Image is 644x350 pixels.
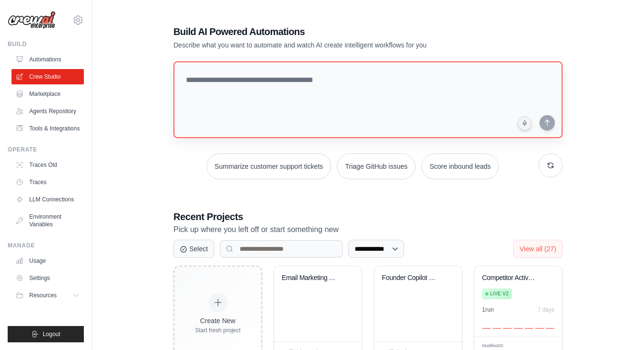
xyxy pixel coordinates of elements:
p: Describe what you want to automate and watch AI create intelligent workflows for you [173,40,495,50]
a: Usage [11,253,84,268]
button: Logout [8,326,84,342]
div: Manage [8,242,84,249]
span: View all (27) [519,245,556,253]
a: Automations [11,52,84,67]
button: Score inbound leads [421,153,499,179]
span: Live v2 [490,290,508,298]
iframe: Chat Widget [596,304,644,350]
button: Resources [11,288,84,303]
button: Click to speak your automation idea [517,116,532,130]
div: Operate [8,146,84,153]
a: LLM Connections [11,192,84,207]
button: View all (27) [513,240,563,258]
p: Pick up where you left off or start something new [173,223,563,236]
div: Day 3: 0 executions [503,328,512,329]
div: Start fresh project [195,327,241,334]
div: Create New [195,316,241,326]
span: Logout [43,330,60,338]
h1: Build AI Powered Automations [173,25,495,38]
div: 7 days [538,306,554,314]
span: Resources [29,292,57,299]
a: Settings [11,270,84,286]
a: Agents Repository [11,104,84,119]
a: Traces Old [11,157,84,173]
div: Build [8,40,84,48]
div: Day 1: 0 executions [482,328,491,329]
div: Day 2: 0 executions [493,328,501,329]
div: Founder Copilot - MVP to $25k MRR [382,274,440,282]
h3: Recent Projects [173,210,563,223]
div: Day 6: 0 executions [535,328,544,329]
a: Tools & Integrations [11,121,84,136]
img: Logo [8,11,56,29]
div: Email Marketing Automation Suite [282,274,340,282]
a: Traces [11,175,84,190]
a: Marketplace [11,86,84,102]
button: Get new suggestions [539,153,563,177]
div: 1 run [482,306,494,314]
div: Day 4: 0 executions [514,328,522,329]
div: Activity over last 7 days [482,317,554,329]
button: Triage GitHub issues [337,153,415,179]
div: Competitor Activity Monitor [482,274,540,282]
button: Select [173,240,214,258]
div: Day 5: 0 executions [525,328,533,329]
a: Environment Variables [11,209,84,232]
a: Crew Studio [11,69,84,84]
button: Summarize customer support tickets [207,153,331,179]
div: Day 7: 0 executions [546,328,554,329]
